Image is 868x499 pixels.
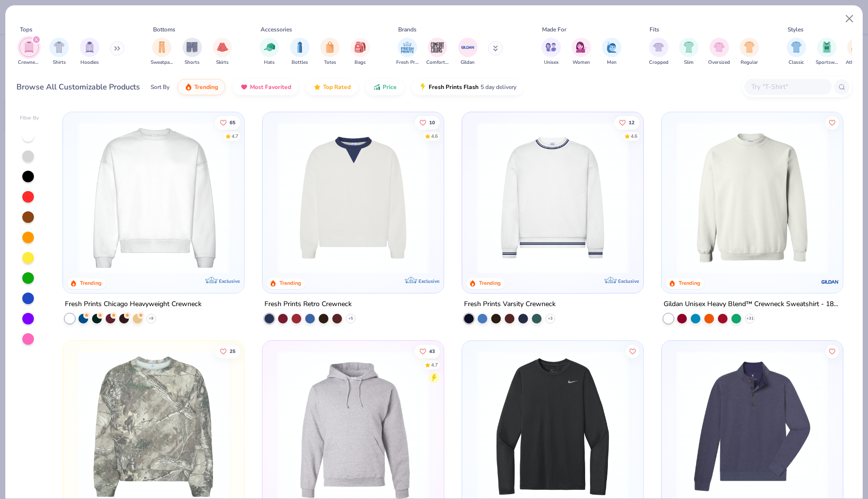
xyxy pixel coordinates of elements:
[20,25,32,34] div: Tops
[16,81,140,93] div: Browse All Customizable Products
[426,59,449,66] span: Comfort Colors
[396,38,418,66] button: filter button
[264,42,275,53] img: Hats Image
[153,25,175,34] div: Bottoms
[472,122,634,274] img: 4d4398e1-a86f-4e3e-85fd-b9623566810e
[431,361,438,368] div: 4.7
[679,38,698,66] div: filter for Slim
[846,38,868,66] div: filter for Athleisure
[18,38,40,66] button: filter button
[400,40,415,55] img: Fresh Prints Image
[664,298,841,310] div: Gildan Unisex Heavy Blend™ Crewneck Sweatshirt - 18000
[53,59,66,66] span: Shirts
[741,59,758,66] span: Regular
[216,116,241,129] button: Like
[260,38,279,66] button: filter button
[708,59,730,66] span: Oversized
[650,25,659,34] div: Fits
[618,278,639,284] span: Exclusive
[213,38,232,66] div: filter for Skirts
[750,81,825,92] input: Try "T-Shirt"
[548,316,553,322] span: + 3
[415,344,440,358] button: Like
[740,38,759,66] button: filter button
[679,38,698,66] button: filter button
[429,120,435,125] span: 10
[429,83,479,91] span: Fresh Prints Flash
[348,316,353,322] span: + 5
[542,25,566,34] div: Made For
[740,38,759,66] div: filter for Regular
[458,38,478,66] div: filter for Gildan
[461,59,475,66] span: Gildan
[816,38,838,66] button: filter button
[846,59,868,66] span: Athleisure
[183,38,202,66] div: filter for Shorts
[418,278,439,284] span: Exclusive
[791,42,802,53] img: Classic Image
[149,316,154,322] span: + 9
[383,83,397,91] span: Price
[787,38,806,66] button: filter button
[614,116,639,129] button: Like
[264,59,275,66] span: Hats
[230,120,236,125] span: 65
[788,25,804,34] div: Styles
[572,38,591,66] button: filter button
[626,344,639,358] button: Like
[320,38,340,66] button: filter button
[151,38,173,66] button: filter button
[787,38,806,66] div: filter for Classic
[156,42,167,53] img: Sweatpants Image
[629,120,635,125] span: 12
[426,38,449,66] div: filter for Comfort Colors
[607,59,617,66] span: Men
[825,344,839,358] button: Like
[464,298,556,310] div: Fresh Prints Varsity Crewneck
[216,344,241,358] button: Like
[633,122,795,274] img: b6dde052-8961-424d-8094-bd09ce92eca4
[177,79,225,95] button: Trending
[816,38,838,66] div: filter for Sportswear
[396,59,418,66] span: Fresh Prints
[49,38,69,66] div: filter for Shirts
[240,83,248,91] img: most_fav.gif
[80,38,99,66] button: filter button
[18,38,40,66] div: filter for Crewnecks
[290,38,310,66] div: filter for Bottles
[355,42,365,53] img: Bags Image
[458,38,478,66] button: filter button
[219,278,240,284] span: Exclusive
[232,132,239,140] div: 4.7
[746,316,753,322] span: + 31
[290,38,310,66] button: filter button
[324,59,336,66] span: Totes
[183,38,202,66] button: filter button
[185,59,200,66] span: Shorts
[684,59,694,66] span: Slim
[431,132,438,140] div: 4.6
[434,122,596,274] img: 230d1666-f904-4a08-b6b8-0d22bf50156f
[54,42,65,53] img: Shirts Image
[272,122,434,274] img: 3abb6cdb-110e-4e18-92a0-dbcd4e53f056
[846,38,868,66] button: filter button
[820,272,839,292] img: Gildan logo
[821,42,832,53] img: Sportswear Image
[430,40,445,55] img: Comfort Colors Image
[294,42,305,53] img: Bottles Image
[264,298,352,310] div: Fresh Prints Retro Crewneck
[185,83,192,91] img: trending.gif
[415,116,440,129] button: Like
[606,42,617,53] img: Men Image
[151,59,173,66] span: Sweatpants
[233,79,298,95] button: Most Favorited
[602,38,621,66] div: filter for Men
[18,59,40,66] span: Crewnecks
[261,25,292,34] div: Accessories
[250,83,291,91] span: Most Favorited
[217,42,228,53] img: Skirts Image
[572,38,591,66] div: filter for Women
[789,59,804,66] span: Classic
[708,38,730,66] button: filter button
[73,122,234,274] img: 1358499d-a160-429c-9f1e-ad7a3dc244c9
